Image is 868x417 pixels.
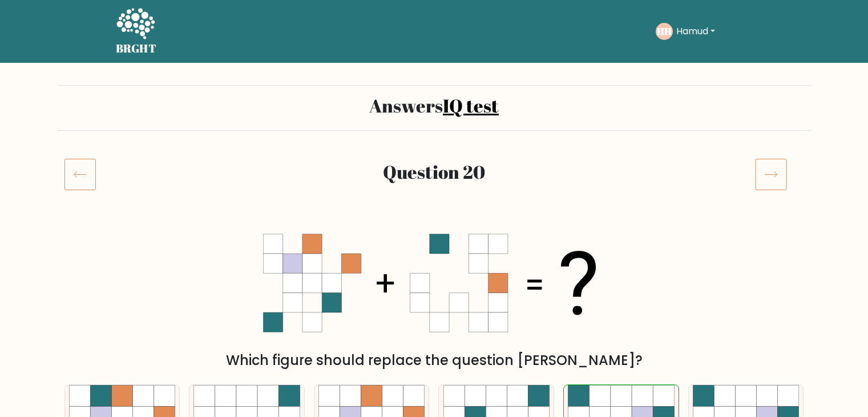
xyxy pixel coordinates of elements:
a: BRGHT [116,5,157,58]
button: Hamud [673,24,718,39]
h2: Question 20 [127,161,741,183]
a: IQ test [443,93,499,118]
h2: Answers [64,95,804,117]
text: HH [657,25,672,38]
div: Which figure should replace the question [PERSON_NAME]? [71,350,797,371]
h5: BRGHT [116,42,157,55]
